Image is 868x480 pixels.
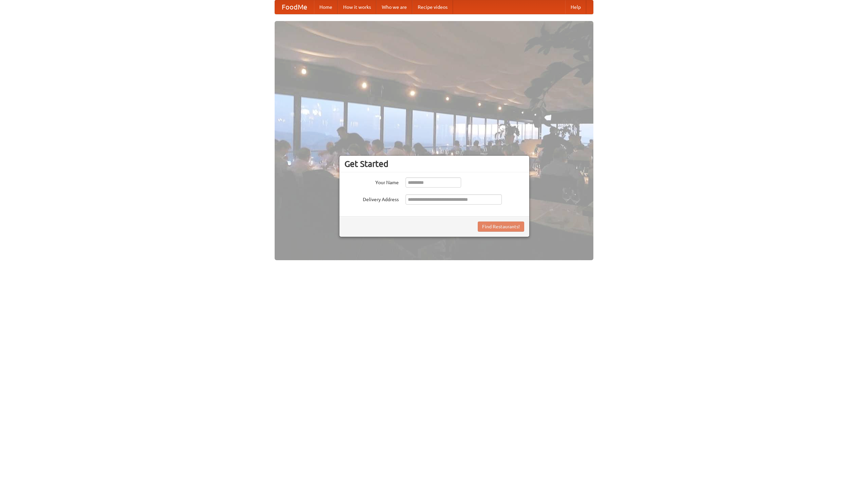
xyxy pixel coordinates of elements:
label: Your Name [344,177,399,186]
button: Find Restaurants! [478,222,524,232]
a: Recipe videos [412,0,453,14]
a: FoodMe [275,0,314,14]
a: How it works [338,0,376,14]
h3: Get Started [344,159,524,169]
a: Help [565,0,586,14]
a: Who we are [376,0,412,14]
a: Home [314,0,338,14]
label: Delivery Address [344,194,399,203]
